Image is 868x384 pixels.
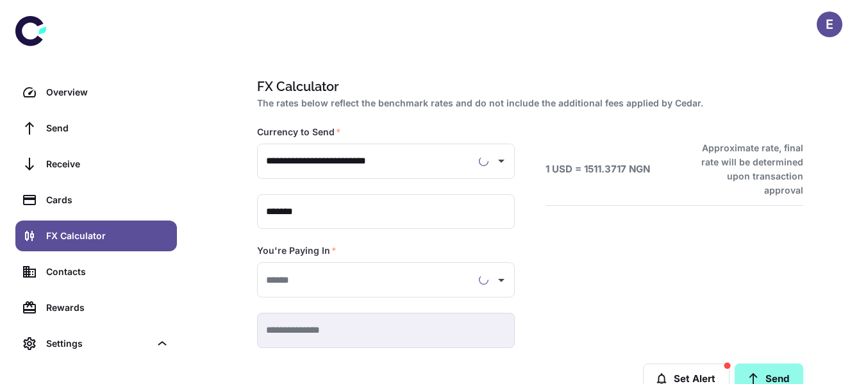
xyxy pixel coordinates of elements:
[15,292,177,323] a: Rewards
[46,157,169,171] div: Receive
[15,256,177,287] a: Contacts
[15,113,177,144] a: Send
[46,121,169,135] div: Send
[257,244,337,257] label: You're Paying In
[15,185,177,215] a: Cards
[46,301,169,315] div: Rewards
[46,265,169,279] div: Contacts
[46,193,169,207] div: Cards
[15,149,177,179] a: Receive
[15,221,177,251] a: FX Calculator
[257,77,798,96] h1: FX Calculator
[687,141,803,197] h6: Approximate rate, final rate will be determined upon transaction approval
[546,162,650,177] h6: 1 USD = 1511.3717 NGN
[15,328,177,359] div: Settings
[15,77,177,108] a: Overview
[492,271,510,289] button: Open
[46,337,150,351] div: Settings
[817,12,842,37] button: E
[257,126,341,138] label: Currency to Send
[46,85,169,99] div: Overview
[492,152,510,170] button: Open
[46,229,169,243] div: FX Calculator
